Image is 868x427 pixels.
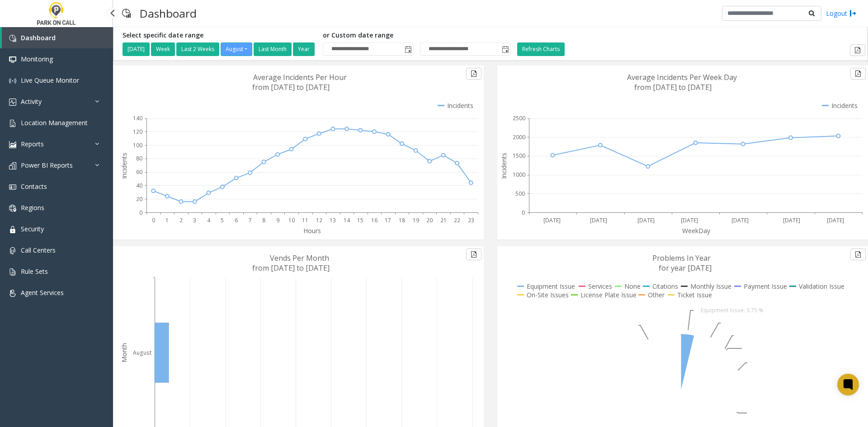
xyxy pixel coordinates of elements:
[2,27,113,48] a: Dashboard
[302,216,308,224] text: 11
[403,43,413,56] span: Toggle popup
[500,153,508,179] text: Incidents
[827,216,844,224] text: [DATE]
[9,56,16,63] img: 'icon'
[120,343,128,362] text: Month
[133,128,142,136] text: 120
[850,44,865,56] button: Export to pdf
[652,253,711,263] text: Problems In Year
[637,216,655,224] text: [DATE]
[681,216,698,224] text: [DATE]
[783,216,800,224] text: [DATE]
[513,114,525,122] text: 2500
[399,216,405,224] text: 18
[9,120,16,127] img: 'icon'
[9,247,16,254] img: 'icon'
[253,72,347,82] text: Average Incidents Per Hour
[9,99,16,106] img: 'icon'
[136,195,142,203] text: 20
[21,161,73,169] span: Power BI Reports
[466,249,481,260] button: Export to pdf
[522,209,525,216] text: 0
[293,42,315,56] button: Year
[254,42,292,56] button: Last Month
[136,155,142,162] text: 80
[221,42,252,56] button: August
[151,42,175,56] button: Week
[330,216,336,224] text: 13
[21,76,79,84] span: Live Queue Monitor
[344,216,350,224] text: 14
[21,140,44,148] span: Reports
[849,9,857,18] img: logout
[270,253,329,263] text: Vends Per Month
[466,68,481,80] button: Export to pdf
[136,182,142,189] text: 40
[165,216,169,224] text: 1
[21,203,44,212] span: Regions
[21,97,42,106] span: Activity
[517,42,565,56] button: Refresh Charts
[634,82,712,92] text: from [DATE] to [DATE]
[590,216,607,224] text: [DATE]
[122,2,131,24] img: pageIcon
[120,153,128,179] text: Incidents
[682,226,711,235] text: WeekDay
[9,205,16,212] img: 'icon'
[176,42,219,56] button: Last 2 Weeks
[21,246,56,254] span: Call Centers
[133,141,142,149] text: 100
[454,216,460,224] text: 22
[262,216,265,224] text: 8
[21,225,44,233] span: Security
[385,216,391,224] text: 17
[316,216,322,224] text: 12
[513,171,525,178] text: 1000
[133,349,151,357] text: August
[701,306,764,314] text: Equipment Issue: 3.75 %
[513,152,525,160] text: 1500
[136,168,142,176] text: 60
[500,43,510,56] span: Toggle popup
[659,263,712,273] text: for year [DATE]
[133,114,142,122] text: 140
[303,226,321,235] text: Hours
[21,288,64,297] span: Agent Services
[357,216,363,224] text: 15
[850,68,866,80] button: Export to pdf
[515,190,525,197] text: 500
[9,226,16,233] img: 'icon'
[9,35,16,42] img: 'icon'
[288,216,295,224] text: 10
[135,2,201,24] h3: Dashboard
[543,216,561,224] text: [DATE]
[9,268,16,276] img: 'icon'
[440,216,447,224] text: 21
[627,72,737,82] text: Average Incidents Per Week Day
[9,141,16,148] img: 'icon'
[9,183,16,191] img: 'icon'
[152,216,155,224] text: 0
[513,133,525,141] text: 2000
[826,9,857,18] a: Logout
[249,216,252,224] text: 7
[123,32,316,39] h5: Select specific date range
[9,290,16,297] img: 'icon'
[123,42,150,56] button: [DATE]
[9,162,16,169] img: 'icon'
[21,55,53,63] span: Monitoring
[850,249,866,260] button: Export to pdf
[9,77,16,84] img: 'icon'
[21,182,47,191] span: Contacts
[221,216,224,224] text: 5
[252,82,330,92] text: from [DATE] to [DATE]
[207,216,211,224] text: 4
[323,32,510,39] h5: or Custom date range
[252,263,330,273] text: from [DATE] to [DATE]
[21,267,48,276] span: Rule Sets
[21,33,56,42] span: Dashboard
[179,216,183,224] text: 2
[276,216,279,224] text: 9
[426,216,433,224] text: 20
[413,216,419,224] text: 19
